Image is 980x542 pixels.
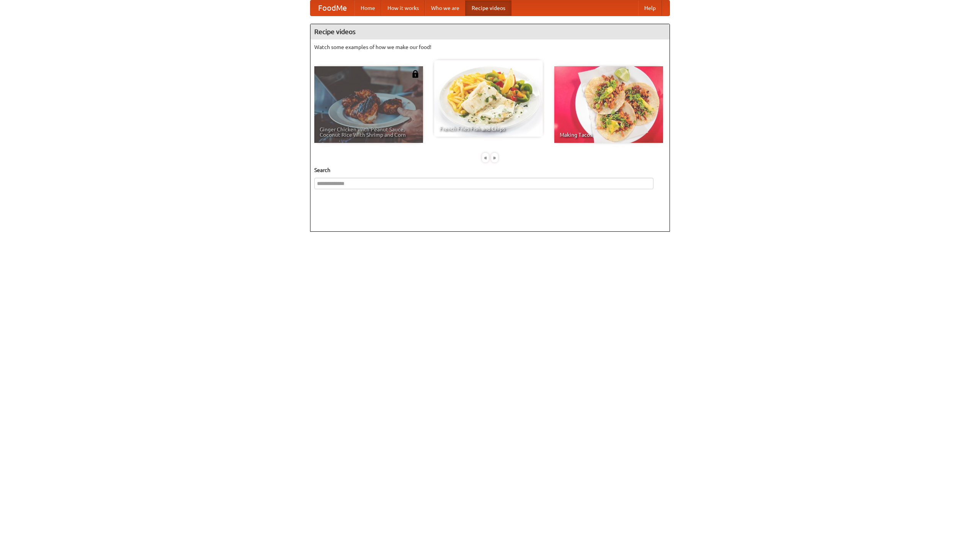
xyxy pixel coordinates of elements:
a: French Fries Fish and Chips [434,60,543,137]
a: Making Tacos [554,66,663,143]
div: » [491,153,498,162]
a: Help [638,0,662,16]
div: « [482,153,489,162]
a: How it works [381,0,425,16]
h4: Recipe videos [310,24,670,39]
a: FoodMe [310,0,354,16]
a: Who we are [425,0,465,16]
span: French Fries Fish and Chips [439,126,537,131]
img: 483408.png [412,70,419,78]
h5: Search [314,166,666,174]
a: Home [354,0,381,16]
a: Recipe videos [465,0,511,16]
p: Watch some examples of how we make our food! [314,43,666,51]
span: Making Tacos [560,132,658,138]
